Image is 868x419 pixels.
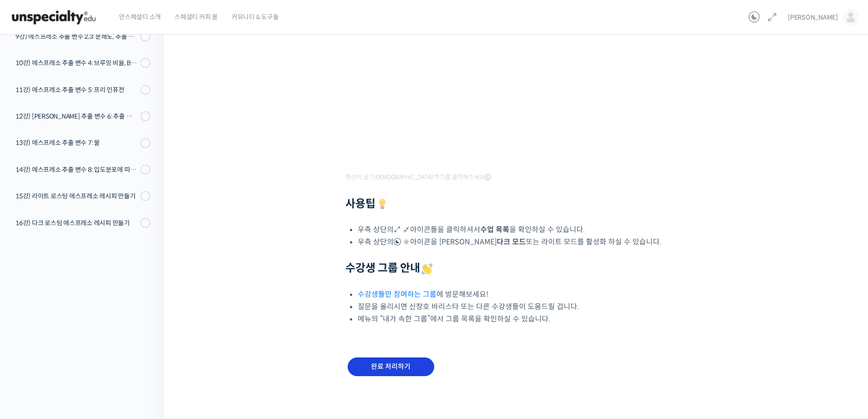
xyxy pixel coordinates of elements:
li: 우측 상단의 아이콘들을 클릭하셔서 을 확인하실 수 있습니다. [358,223,692,236]
b: 수업 목록 [480,225,509,234]
img: 👋 [421,264,432,274]
b: 다크 모드 [497,237,526,247]
li: 질문을 올리시면 신창호 바리스타 또는 다른 수강생들이 도움드릴 겁니다. [358,300,692,313]
div: 10강) 에스프레소 추출 변수 4: 브루잉 비율, Brew Ratio [15,58,138,68]
a: 설정 [118,289,175,312]
span: 홈 [29,303,34,310]
li: 에 방문해보세요! [358,288,692,300]
span: 대화 [83,303,94,310]
li: 우측 상단의 아이콘을 [PERSON_NAME] 또는 라이트 모드를 활성화 하실 수 있습니다. [358,236,692,248]
div: 15강) 라이트 로스팅 에스프레소 레시피 만들기 [15,191,138,201]
span: 영상이 끊기[DEMOGRAPHIC_DATA] 여기를 클릭해주세요 [345,174,491,181]
span: 설정 [141,303,152,310]
input: 완료 처리하기 [348,357,434,376]
div: 13강) 에스프레소 추출 변수 7: 물 [15,138,138,148]
li: 메뉴의 “내가 속한 그룹”에서 그룹 목록을 확인하실 수 있습니다. [358,313,692,325]
div: 14강) 에스프레소 추출 변수 8: 입도분포에 따른 향미 변화 [15,165,138,175]
div: 12강) [PERSON_NAME] 추출 변수 6: 추출 압력 [15,111,138,121]
strong: 수강생 그룹 안내 [345,261,434,275]
div: 11강) 에스프레소 추출 변수 5: 프리 인퓨전 [15,85,138,95]
a: 대화 [60,289,118,312]
a: 수강생들만 참여하는 그룹 [358,290,437,299]
strong: 사용팁 [345,197,389,211]
div: 16강) 다크 로스팅 에스프레소 레시피 만들기 [15,218,138,228]
div: 9강) 에스프레소 추출 변수 2,3: 분쇄도, 추출 시간 [15,31,138,41]
a: 홈 [3,289,60,312]
span: [PERSON_NAME] [788,13,838,21]
img: 💡 [377,199,388,210]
